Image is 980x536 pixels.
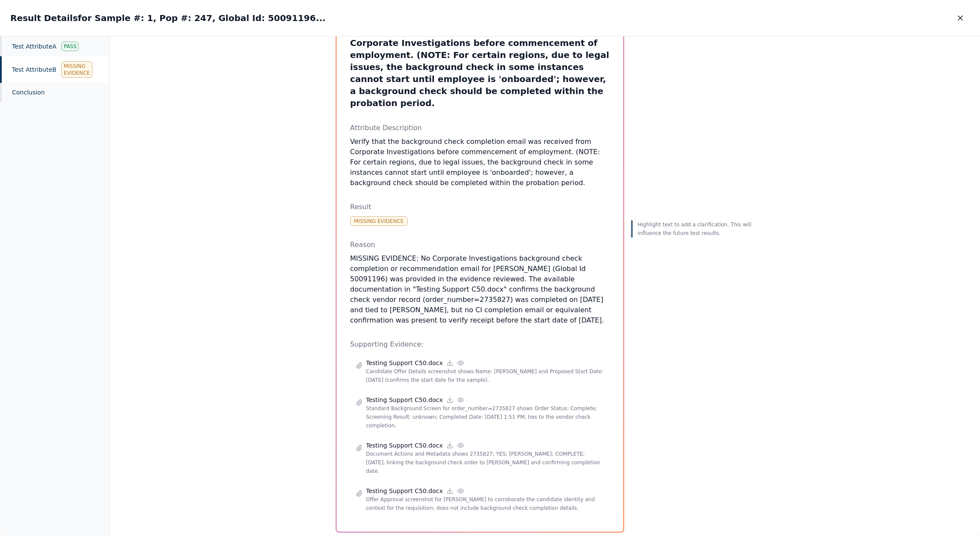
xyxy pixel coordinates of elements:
[446,396,454,404] a: Download file
[446,487,454,495] a: Download file
[366,404,604,430] p: Standard Background Screen for order_number=2735827 shows Order Status: Complete; Screening Resul...
[366,487,443,495] p: Testing Support C50.docx
[366,367,604,384] p: Candidate Offer Details screenshot shows Name: [PERSON_NAME] and Proposed Start Date: [DATE] (con...
[446,442,454,449] a: Download file
[350,13,610,109] h3: Test Attribute B : Verify that the background check completion email was received from Corporate ...
[366,359,443,367] p: Testing Support C50.docx
[350,123,610,133] p: Attribute Description
[366,450,604,475] p: Document Actions and Metadata shows 2735827; YES; [PERSON_NAME]; COMPLETE; [DATE], linking the ba...
[366,495,604,512] p: Offer Approval screenshot for [PERSON_NAME] to corroborate the candidate identity and context for...
[61,61,92,78] div: Missing Evidence
[61,42,79,51] div: Pass
[350,216,408,226] div: Missing Evidence
[350,240,610,250] p: Reason
[350,202,610,212] p: Result
[350,339,610,350] p: Supporting Evidence:
[350,253,610,326] p: MISSING EVIDENCE: No Corporate Investigations background check completion or recommendation email...
[10,12,325,24] h2: Result Details for Sample #: 1, Pop #: 247, Global Id: 50091196...
[446,359,454,367] a: Download file
[366,396,443,404] p: Testing Support C50.docx
[638,220,755,238] p: Highlight text to add a clarification. This will influence the future test results.
[350,137,610,188] p: Verify that the background check completion email was received from Corporate Investigations befo...
[366,441,443,450] p: Testing Support C50.docx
